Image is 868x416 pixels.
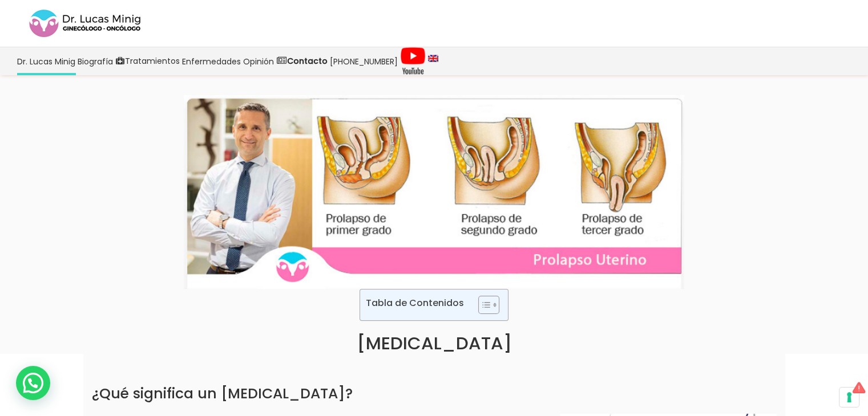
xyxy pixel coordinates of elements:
[275,47,329,75] a: Contacto
[17,55,75,68] span: Dr. Lucas Minig
[399,47,427,75] a: Videos Youtube Ginecología
[125,55,180,68] span: Tratamientos
[16,366,50,400] div: WhatsApp contact
[428,55,438,62] img: language english
[400,47,426,75] img: Videos Youtube Ginecología
[287,55,328,67] strong: Contacto
[242,47,275,75] a: Opinión
[16,47,76,75] a: Dr. Lucas Minig
[243,55,274,68] span: Opinión
[114,47,181,75] a: Tratamientos
[366,296,464,309] p: Tabla de Contenidos
[427,47,439,75] a: language english
[182,55,241,68] span: Enfermedades
[329,47,399,75] a: [PHONE_NUMBER]
[181,47,242,75] a: Enfermedades
[92,385,777,402] h2: ¿Qué significa un [MEDICAL_DATA]?
[76,47,114,75] a: Biografía
[184,95,684,289] img: prolapso uterino definición
[78,55,113,68] span: Biografía
[470,295,496,315] a: Toggle Table of Content
[330,55,398,68] span: [PHONE_NUMBER]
